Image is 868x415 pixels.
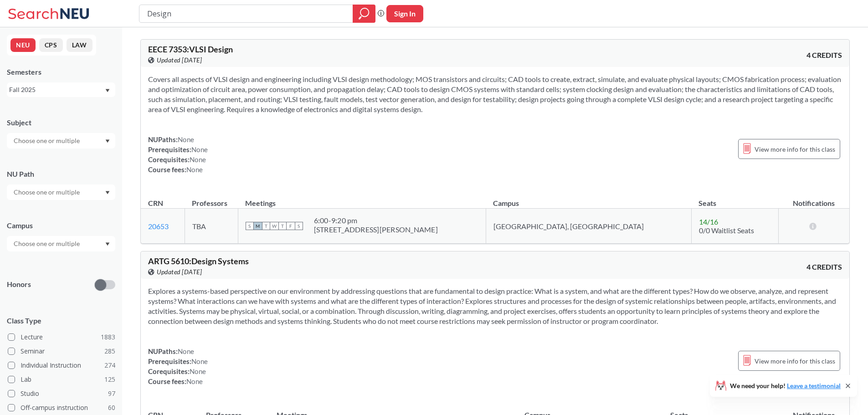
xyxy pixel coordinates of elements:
[190,155,206,164] span: None
[108,403,115,413] span: 60
[246,222,254,230] span: S
[314,216,438,225] div: 6:00 - 9:20 pm
[287,222,295,230] span: F
[755,355,835,367] span: View more info for this class
[9,187,86,198] input: Choose one or multiple
[7,220,115,231] div: Campus
[7,82,115,97] div: Fall 2025Dropdown arrow
[10,38,36,52] button: NEU
[185,189,238,209] th: Professors
[8,374,115,385] label: Lab
[7,279,31,290] p: Honors
[186,165,203,174] span: None
[8,345,115,357] label: Seminar
[270,222,278,230] span: W
[7,169,115,179] div: NU Path
[191,357,208,365] span: None
[101,332,115,342] span: 1883
[806,262,842,272] span: 4 CREDITS
[8,359,115,371] label: Individual Instruction
[486,189,691,209] th: Campus
[185,209,238,244] td: TBA
[148,134,208,174] div: NUPaths: Prerequisites: Corequisites: Course fees:
[8,331,115,343] label: Lecture
[105,139,110,143] svg: Dropdown arrow
[9,135,86,146] input: Choose one or multiple
[178,135,194,143] span: None
[806,50,842,60] span: 4 CREDITS
[730,383,841,389] span: We need your help!
[787,382,841,389] a: Leave a testimonial
[7,236,115,251] div: Dropdown arrow
[262,222,270,230] span: T
[105,89,110,92] svg: Dropdown arrow
[105,242,110,246] svg: Dropdown arrow
[104,374,115,384] span: 125
[295,222,303,230] span: S
[191,145,208,154] span: None
[105,191,110,195] svg: Dropdown arrow
[157,267,202,277] span: Updated [DATE]
[148,256,249,266] span: ARTG 5610 : Design Systems
[108,389,115,399] span: 97
[314,225,438,234] div: [STREET_ADDRESS][PERSON_NAME]
[148,286,842,326] section: Explores a systems-based perspective on our environment by addressing questions that are fundamen...
[7,184,115,200] div: Dropdown arrow
[39,38,63,52] button: CPS
[190,367,206,375] span: None
[186,377,203,385] span: None
[386,5,423,22] button: Sign In
[353,5,375,23] div: magnifying glass
[104,346,115,356] span: 285
[8,388,115,400] label: Studio
[148,74,842,114] section: Covers all aspects of VLSI design and engineering including VLSI design methodology; MOS transist...
[486,209,691,244] td: [GEOGRAPHIC_DATA], [GEOGRAPHIC_DATA]
[104,360,115,370] span: 274
[148,346,208,386] div: NUPaths: Prerequisites: Corequisites: Course fees:
[148,198,163,208] div: CRN
[7,118,115,128] div: Subject
[238,189,486,209] th: Meetings
[148,44,233,54] span: EECE 7353 : VLSI Design
[755,143,835,155] span: View more info for this class
[779,189,850,209] th: Notifications
[146,6,346,21] input: Class, professor, course number, "phrase"
[8,402,115,414] label: Off-campus instruction
[699,217,718,226] span: 14 / 16
[148,222,169,231] a: 20653
[9,238,86,249] input: Choose one or multiple
[67,38,92,52] button: LAW
[9,85,104,95] div: Fall 2025
[178,347,194,355] span: None
[359,7,370,20] svg: magnifying glass
[699,226,754,235] span: 0/0 Waitlist Seats
[157,55,202,65] span: Updated [DATE]
[7,67,115,77] div: Semesters
[691,189,778,209] th: Seats
[7,316,115,326] span: Class Type
[278,222,287,230] span: T
[254,222,262,230] span: M
[7,133,115,149] div: Dropdown arrow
